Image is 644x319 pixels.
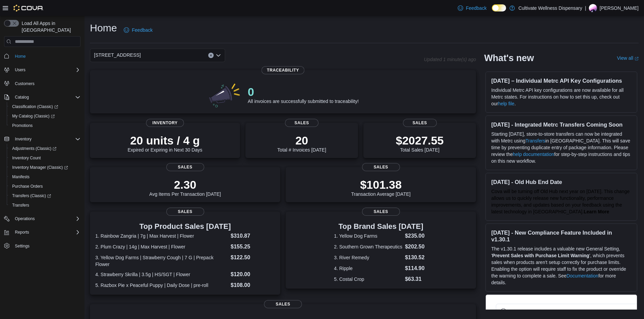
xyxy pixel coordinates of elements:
[7,111,83,121] a: My Catalog (Classic)
[585,4,586,12] p: |
[334,276,402,283] dt: 5. Costal Crop
[9,201,80,209] span: Transfers
[12,193,51,198] span: Transfers (Classic)
[12,66,28,74] button: Users
[9,112,80,120] span: My Catalog (Classic)
[15,216,35,221] span: Operations
[424,57,476,62] p: Updated 1 minute(s) ago
[9,154,80,162] span: Inventory Count
[7,121,83,130] button: Promotions
[166,208,204,216] span: Sales
[121,23,155,37] a: Feedback
[149,178,221,191] p: 2.30
[12,135,34,143] button: Inventory
[12,79,80,88] span: Customers
[15,95,29,100] span: Catalog
[12,135,80,143] span: Inventory
[600,4,639,12] p: [PERSON_NAME]
[12,66,80,74] span: Users
[1,228,83,237] button: Reports
[7,201,83,210] button: Transfers
[12,215,38,223] button: Operations
[1,79,83,88] button: Customers
[334,265,402,272] dt: 4. Ripple
[15,54,26,59] span: Home
[9,192,54,200] a: Transfers (Classic)
[1,134,83,144] button: Inventory
[7,172,83,182] button: Manifests
[584,209,609,214] a: Learn More
[12,123,33,128] span: Promotions
[9,122,35,130] a: Promotions
[9,144,80,153] span: Adjustments (Classic)
[491,87,631,107] p: Individual Metrc API key configurations are now available for all Metrc states. For instructions ...
[7,163,83,172] a: Inventory Manager (Classic)
[617,55,639,61] a: View allExternal link
[9,144,59,153] a: Adjustments (Classic)
[231,243,275,251] dd: $155.25
[15,136,31,142] span: Inventory
[285,119,319,127] span: Sales
[146,119,184,127] span: Inventory
[231,254,275,262] dd: $122.50
[128,134,202,153] div: Expired or Expiring in Next 30 Days
[492,253,589,258] strong: Prevent Sales with Purchase Limit Warning
[12,228,32,236] button: Reports
[207,81,242,108] img: 0
[95,233,228,239] dt: 1. Rainbow Zangria | 7g | Max Harvest | Flower
[405,275,428,283] dd: $63.31
[166,163,204,171] span: Sales
[15,81,34,86] span: Customers
[95,254,228,268] dt: 3. Yellow Dog Farms | Strawberry Cough | 7 G | Prepack Flower
[9,173,32,181] a: Manifests
[12,165,68,170] span: Inventory Manager (Classic)
[4,48,80,268] nav: Complex example
[498,101,514,106] a: help file
[513,152,554,157] a: help documentation
[15,67,25,73] span: Users
[94,51,141,59] span: [STREET_ADDRESS]
[484,53,534,63] h2: What's new
[12,93,80,101] span: Catalog
[9,173,80,181] span: Manifests
[15,243,29,249] span: Settings
[12,104,58,109] span: Classification (Classic)
[12,184,43,189] span: Purchase Orders
[635,57,639,61] svg: External link
[12,242,32,250] a: Settings
[19,20,80,33] span: Load All Apps in [GEOGRAPHIC_DATA]
[7,144,83,153] a: Adjustments (Classic)
[405,254,428,262] dd: $130.52
[9,163,71,171] a: Inventory Manager (Classic)
[248,85,359,104] div: All invoices are successfully submitted to traceability!
[12,215,80,223] span: Operations
[491,189,629,214] span: Cova will be turning off Old Hub next year on [DATE]. This change allows us to quickly release ne...
[132,27,152,33] span: Feedback
[334,222,428,231] h3: Top Brand Sales [DATE]
[334,243,402,250] dt: 2. Southern Grown Therapeutics
[95,243,228,250] dt: 2. Plum Crazy | 14g | Max Harvest | Flower
[248,85,359,99] p: 0
[466,5,486,11] span: Feedback
[362,208,400,216] span: Sales
[1,51,83,61] button: Home
[334,254,402,261] dt: 3. River Remedy
[405,243,428,251] dd: $202.50
[9,182,46,190] a: Purchase Orders
[277,134,326,153] div: Total # Invoices [DATE]
[491,229,631,243] h3: [DATE] - New Compliance Feature Included in v1.30.1
[95,222,275,231] h3: Top Product Sales [DATE]
[403,119,437,127] span: Sales
[518,4,582,12] p: Cultivate Wellness Dispensary
[396,134,444,153] div: Total Sales [DATE]
[128,134,202,147] p: 20 units / 4 g
[491,131,631,164] p: Starting [DATE], store-to-store transfers can now be integrated with Metrc using in [GEOGRAPHIC_D...
[12,228,80,236] span: Reports
[9,122,80,130] span: Promotions
[492,4,506,11] input: Dark Mode
[455,1,489,15] a: Feedback
[9,103,61,111] a: Classification (Classic)
[9,163,80,171] span: Inventory Manager (Classic)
